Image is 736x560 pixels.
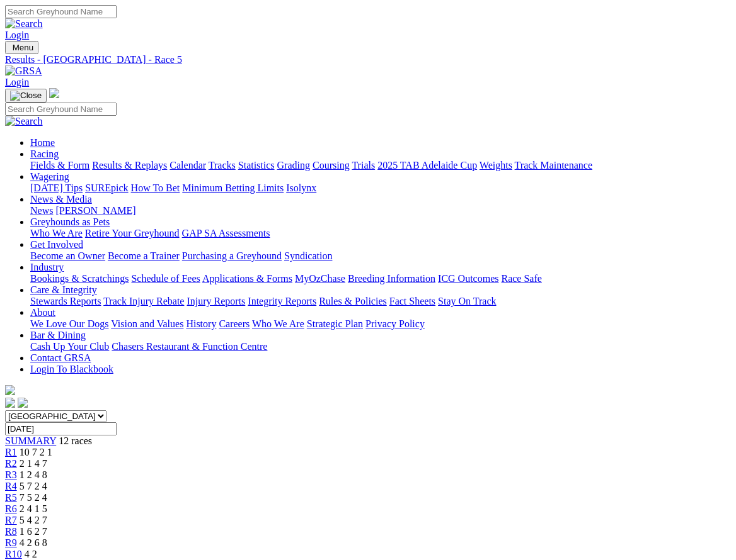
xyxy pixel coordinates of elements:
[252,318,304,329] a: Who We Are
[187,296,245,306] a: Injury Reports
[30,239,83,250] a: Get Involved
[389,296,435,306] a: Fact Sheets
[30,228,731,239] div: Greyhounds as Pets
[5,503,17,514] a: R6
[182,228,270,238] a: GAP SA Assessments
[30,216,110,227] a: Greyhounds as Pets
[20,503,47,514] span: 2 4 1 5
[20,515,47,525] span: 5 4 2 7
[286,182,316,193] a: Isolynx
[30,307,55,318] a: About
[30,318,731,330] div: About
[55,205,135,216] a: [PERSON_NAME]
[480,160,512,171] a: Weights
[30,341,731,352] div: Bar & Dining
[5,385,15,395] img: logo-grsa-white.png
[5,435,56,446] span: SUMMARY
[20,458,47,469] span: 2 1 4 7
[238,160,275,171] a: Statistics
[352,160,375,171] a: Trials
[277,160,310,171] a: Grading
[5,398,15,408] img: facebook.svg
[284,250,332,261] a: Syndication
[20,481,47,491] span: 5 7 2 4
[92,160,167,171] a: Results & Replays
[30,137,55,148] a: Home
[295,273,345,284] a: MyOzChase
[131,273,200,284] a: Schedule of Fees
[20,526,47,537] span: 1 6 2 7
[30,296,731,307] div: Care & Integrity
[5,481,17,491] a: R4
[438,273,498,284] a: ICG Outcomes
[30,160,89,171] a: Fields & Form
[5,515,17,525] span: R7
[30,171,69,182] a: Wagering
[5,549,22,559] a: R10
[30,250,731,262] div: Get Involved
[30,330,86,340] a: Bar & Dining
[59,435,92,446] span: 12 races
[348,273,435,284] a: Breeding Information
[377,160,477,171] a: 2025 TAB Adelaide Cup
[103,296,184,306] a: Track Injury Rebate
[30,262,64,272] a: Industry
[438,296,496,306] a: Stay On Track
[209,160,236,171] a: Tracks
[20,447,52,457] span: 10 7 2 1
[30,296,101,306] a: Stewards Reports
[30,182,731,194] div: Wagering
[5,458,17,469] a: R2
[501,273,541,284] a: Race Safe
[85,182,128,193] a: SUREpick
[5,77,29,87] a: Login
[5,422,117,435] input: Select date
[30,341,109,352] a: Cash Up Your Club
[30,273,731,284] div: Industry
[30,364,113,374] a: Login To Blackbook
[112,341,267,352] a: Chasers Restaurant & Function Centre
[182,250,282,261] a: Purchasing a Greyhound
[182,182,284,193] a: Minimum Betting Limits
[30,318,108,329] a: We Love Our Dogs
[5,54,731,65] a: Results - [GEOGRAPHIC_DATA] - Race 5
[219,318,250,329] a: Careers
[30,182,83,193] a: [DATE] Tips
[49,88,59,98] img: logo-grsa-white.png
[18,398,28,408] img: twitter.svg
[5,116,43,127] img: Search
[170,160,206,171] a: Calendar
[5,447,17,457] a: R1
[85,228,180,238] a: Retire Your Greyhound
[20,492,47,503] span: 7 5 2 4
[13,43,33,52] span: Menu
[248,296,316,306] a: Integrity Reports
[5,18,43,30] img: Search
[5,5,117,18] input: Search
[111,318,183,329] a: Vision and Values
[10,91,42,101] img: Close
[186,318,216,329] a: History
[30,228,83,238] a: Who We Are
[5,89,47,103] button: Toggle navigation
[5,30,29,40] a: Login
[202,273,292,284] a: Applications & Forms
[30,273,129,284] a: Bookings & Scratchings
[20,537,47,548] span: 4 2 6 8
[5,526,17,537] a: R8
[365,318,425,329] a: Privacy Policy
[25,549,37,559] span: 4 2
[30,250,105,261] a: Become an Owner
[30,205,731,216] div: News & Media
[30,284,97,295] a: Care & Integrity
[319,296,387,306] a: Rules & Policies
[5,537,17,548] a: R9
[30,352,91,363] a: Contact GRSA
[30,194,92,204] a: News & Media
